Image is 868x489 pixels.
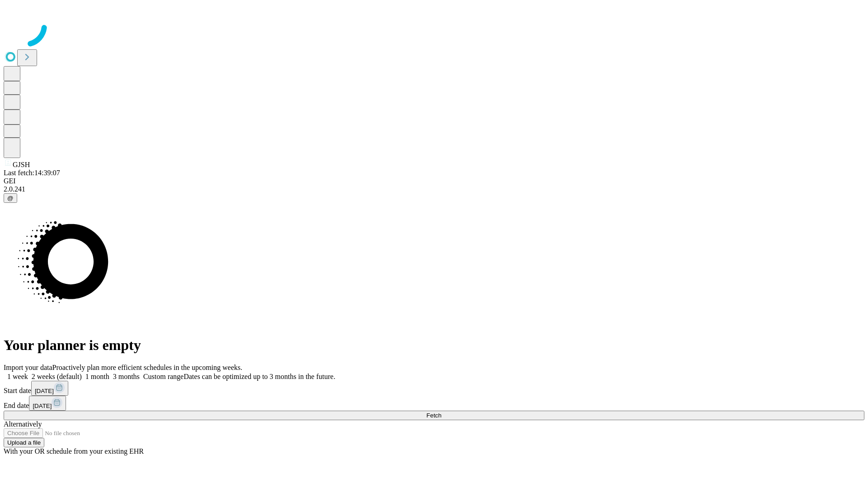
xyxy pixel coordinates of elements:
[7,373,28,380] span: 1 week
[4,193,17,203] button: @
[4,420,42,428] span: Alternatively
[143,373,184,380] span: Custom range
[52,364,242,371] span: Proactively plan more efficient schedules in the upcoming weeks.
[4,438,44,447] button: Upload a file
[426,412,441,419] span: Fetch
[4,364,52,371] span: Import your data
[33,403,52,409] span: [DATE]
[29,396,66,411] button: [DATE]
[4,381,864,396] div: Start date
[13,161,30,168] span: GJSH
[4,447,144,455] span: With your OR schedule from your existing EHR
[4,169,60,177] span: Last fetch: 14:39:07
[4,177,864,185] div: GEI
[113,373,140,380] span: 3 months
[35,388,54,394] span: [DATE]
[4,396,864,411] div: End date
[7,195,14,201] span: @
[32,373,82,380] span: 2 weeks (default)
[4,185,864,193] div: 2.0.241
[4,411,864,420] button: Fetch
[184,373,335,380] span: Dates can be optimized up to 3 months in the future.
[31,381,68,396] button: [DATE]
[85,373,109,380] span: 1 month
[4,337,864,354] h1: Your planner is empty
